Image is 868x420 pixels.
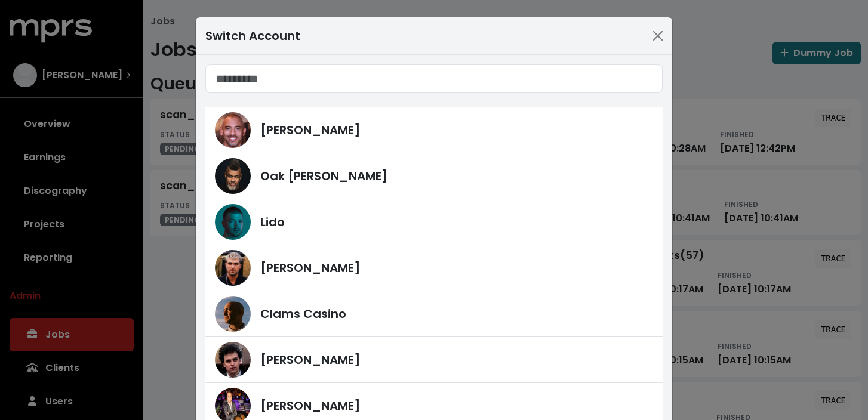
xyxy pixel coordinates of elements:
img: Harvey Mason Jr [215,112,251,148]
button: Close [648,26,667,45]
a: Harvey Mason Jr[PERSON_NAME] [205,107,663,153]
img: Lido [215,204,251,240]
span: [PERSON_NAME] [260,259,361,277]
a: LidoLido [205,199,663,245]
span: Lido [260,213,285,231]
img: Oak Felder [215,158,251,194]
a: James Ford[PERSON_NAME] [205,337,663,383]
a: Oak FelderOak [PERSON_NAME] [205,153,663,199]
span: [PERSON_NAME] [260,121,361,139]
span: Clams Casino [260,305,346,323]
a: Fred Gibson[PERSON_NAME] [205,245,663,291]
div: Switch Account [205,27,300,45]
span: Oak [PERSON_NAME] [260,167,388,185]
img: James Ford [215,342,251,378]
img: Fred Gibson [215,250,251,286]
a: Clams CasinoClams Casino [205,291,663,337]
span: [PERSON_NAME] [260,351,361,369]
img: Clams Casino [215,296,251,332]
span: [PERSON_NAME] [260,397,361,415]
input: Search accounts [205,64,663,93]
